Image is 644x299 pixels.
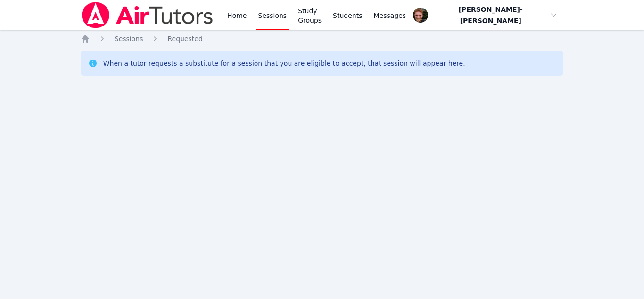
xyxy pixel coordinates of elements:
[115,34,143,43] a: Sessions
[167,34,202,43] a: Requested
[103,59,465,68] div: When a tutor requests a substitute for a session that you are eligible to accept, that session wi...
[81,2,214,28] img: Air Tutors
[374,11,406,20] span: Messages
[115,35,143,43] span: Sessions
[167,35,202,43] span: Requested
[81,34,564,43] nav: Breadcrumb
